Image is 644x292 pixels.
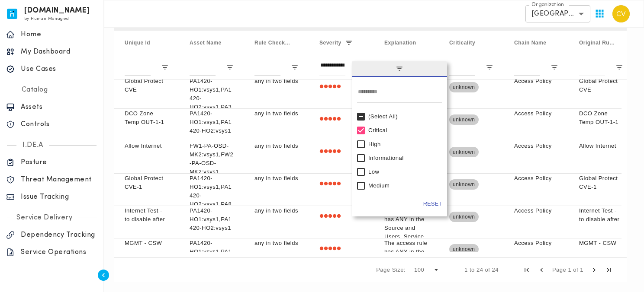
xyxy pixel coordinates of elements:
p: I.DE.A [16,141,49,149]
p: Issue Tracking [21,193,97,201]
span: 24 [477,267,483,273]
span: Rule Check Definition Name [254,40,291,46]
input: Rule Check Definition Name Filter Input [254,59,280,76]
p: Access Policy [514,206,558,215]
p: PA1420-HO1:vsys1,PA1420-HO2:vsys1,PA820-HO1:vsys1,PA820-HO2:vsys1,PROD1-PA-3250:vsys1,PROD2-PA-32... [190,174,234,278]
button: Open Filter Menu [161,63,169,71]
span: 1 [464,267,468,273]
p: My Dashboard [21,48,97,56]
span: Asset Name [190,40,222,46]
div: Filter List [352,110,447,193]
input: Asset Name Filter Input [190,59,216,76]
span: unknown [449,142,479,162]
div: 100 [414,267,432,273]
input: Search filter values [357,86,442,103]
input: Chain Name Filter Input [514,59,540,76]
span: by Human Managed [24,16,69,21]
div: Critical [319,174,341,194]
p: Allow Internet [579,142,623,150]
label: Organization [531,1,564,9]
span: 1 [580,267,583,273]
p: Access Policy [514,77,558,86]
div: Page Size: [376,267,406,273]
p: Threat Management [21,175,97,184]
p: Access Policy [514,109,558,118]
div: Critical [319,206,341,226]
div: Informational [368,155,438,161]
div: Critical [319,109,341,129]
p: DCO Zone Temp OUT-1-1 [125,109,169,127]
h6: [DOMAIN_NAME] [24,8,90,14]
span: filter [352,61,447,77]
div: Last Page [605,266,613,274]
span: unknown [449,207,479,227]
p: any in two fields [254,206,299,215]
span: 24 [492,267,498,273]
div: [GEOGRAPHIC_DATA] [525,5,590,22]
button: User [609,2,633,26]
p: Global Protect CVE-1 [125,174,169,191]
input: Unique Id Filter Input [125,59,151,76]
div: Medium [368,182,438,189]
span: unknown [449,77,479,97]
span: unknown [449,175,479,194]
p: Controls [21,120,97,129]
img: Carter Velasquez [612,5,630,22]
span: to [470,267,475,273]
p: Access Policy [514,142,558,150]
p: any in two fields [254,77,299,86]
p: any in two fields [254,109,299,118]
p: Use Cases [21,65,97,73]
p: Service Operations [21,248,97,257]
p: DCO Zone Temp OUT-1-1 [579,109,623,127]
span: Severity [319,40,341,46]
span: Page [552,267,566,273]
p: Global Protect CVE-1 [579,174,623,191]
div: Page Size [409,263,444,277]
div: First Page [523,266,531,274]
span: unknown [449,239,479,259]
p: PA1420-HO1:vsys1,PA1420-HO2:vsys1 [190,109,234,135]
button: Open Filter Menu [551,63,558,71]
div: Low [368,168,438,175]
button: Open Filter Menu [615,63,623,71]
p: Assets [21,103,97,111]
img: invicta.io [7,9,17,19]
p: any in two fields [254,142,299,150]
p: Access Policy [514,174,558,183]
span: Original Rule ID [579,40,615,46]
p: MGMT - CSW [579,239,623,248]
span: Explanation [384,40,416,46]
div: Critical [368,127,438,133]
p: Dependency Tracking [21,231,97,239]
span: Unique Id [125,40,150,46]
div: Column Menu [352,61,447,217]
div: (Select All) [368,113,438,120]
p: any in two fields [254,239,299,248]
p: Global Protect CVE [579,77,623,94]
p: Access Policy [514,239,558,248]
p: Service Delivery [10,213,78,222]
p: PA1420-HO1:vsys1,PA1420-HO2:vsys1 [190,239,234,265]
button: Reset [423,200,442,208]
span: unknown [449,110,479,130]
div: Previous Page [538,266,545,274]
p: any in two fields [254,174,299,183]
div: Critical [319,239,341,259]
p: MGMT - CSW [125,239,169,248]
span: Chain Name [514,40,546,46]
span: of [485,267,490,273]
span: of [573,267,578,273]
button: Open Filter Menu [226,63,234,71]
span: 1 [568,267,571,273]
p: Internet Test - to disable after [579,206,623,224]
input: Criticality Filter Input [449,59,475,76]
span: Criticality [449,40,475,46]
input: Explanation Filter Input [384,59,410,76]
p: Internet Test - to disable after [125,206,169,224]
p: Global Protect CVE [125,77,169,94]
button: Open Filter Menu [291,63,299,71]
p: Home [21,30,97,39]
div: Critical [319,77,341,97]
div: Next Page [590,266,598,274]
